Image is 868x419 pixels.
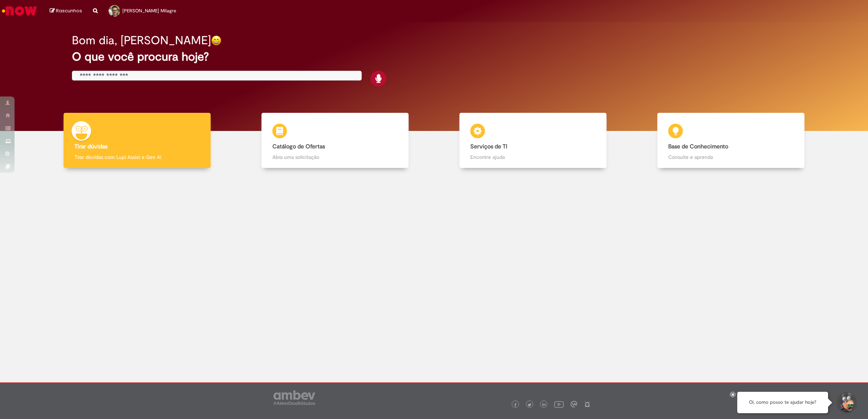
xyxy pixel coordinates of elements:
p: Abra uma solicitação [272,153,397,161]
img: logo_footer_youtube.png [554,399,564,409]
img: ServiceNow [1,4,38,18]
a: Tirar dúvidas Tirar dúvidas com Lupi Assist e Gen Ai [38,113,236,168]
a: Catálogo de Ofertas Abra uma solicitação [236,113,434,168]
p: Encontre ajuda [470,153,595,161]
b: Base de Conhecimento [668,143,728,150]
b: Serviços de TI [470,143,507,150]
img: logo_footer_ambev_rotulo_gray.png [273,390,315,405]
h2: O que você procura hoje? [72,50,796,63]
span: Rascunhos [56,7,82,14]
a: Serviços de TI Encontre ajuda [434,113,632,168]
img: happy-face.png [211,35,222,46]
p: Consulte e aprenda [668,153,793,161]
img: logo_footer_naosei.png [584,401,591,407]
p: Tirar dúvidas com Lupi Assist e Gen Ai [74,153,199,161]
div: Oi, como posso te ajudar hoje? [737,392,828,413]
img: logo_footer_twitter.png [528,403,531,407]
img: logo_footer_facebook.png [514,403,517,407]
img: logo_footer_workplace.png [571,401,577,407]
span: [PERSON_NAME] Milagre [122,8,176,14]
a: Rascunhos [50,8,82,15]
button: Iniciar Conversa de Suporte [835,392,857,414]
img: logo_footer_linkedin.png [542,403,546,407]
h2: Bom dia, [PERSON_NAME] [72,34,211,47]
b: Catálogo de Ofertas [272,143,325,150]
a: Base de Conhecimento Consulte e aprenda [632,113,830,168]
b: Tirar dúvidas [74,143,108,150]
